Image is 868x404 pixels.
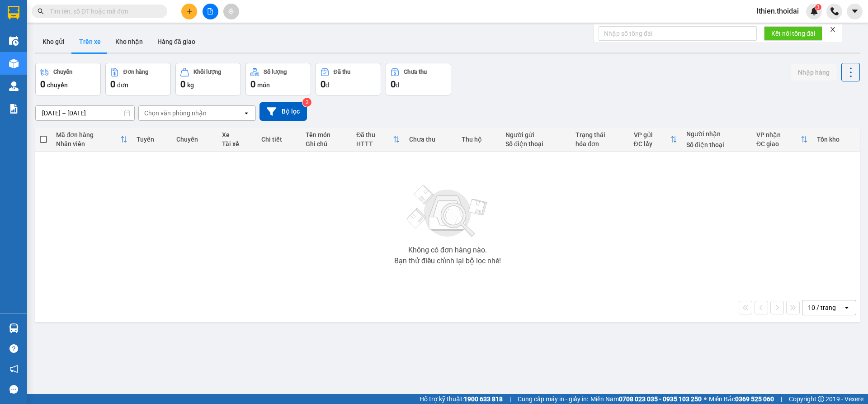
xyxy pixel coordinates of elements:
button: Kho nhận [108,31,150,52]
div: Đơn hàng [123,69,148,75]
div: Trạng thái [576,131,624,138]
th: Toggle SortBy [52,128,132,152]
input: Select a date range. [36,106,134,120]
input: Nhập số tổng đài [599,26,757,41]
span: kg [187,81,194,89]
img: warehouse-icon [9,36,19,46]
div: Bạn thử điều chỉnh lại bộ lọc nhé! [394,257,501,265]
button: Chuyến0chuyến [35,63,101,95]
button: Số lượng0món [245,63,311,95]
strong: 0708 023 035 - 0935 103 250 [619,395,702,403]
div: Người gửi [505,131,566,138]
span: đ [396,81,399,89]
span: 0 [250,79,255,90]
span: caret-down [851,7,859,15]
span: Hỗ trợ kỹ thuật: [420,394,503,404]
img: solution-icon [9,104,19,114]
img: warehouse-icon [9,81,19,91]
div: Tài xế [222,140,252,147]
div: VP nhận [756,131,801,138]
span: question-circle [9,344,18,353]
span: 0 [180,79,185,90]
span: | [509,394,511,404]
span: Cung cấp máy in - giấy in: [518,394,588,404]
button: caret-down [847,4,863,19]
sup: 3 [815,4,821,10]
div: Chuyến [53,69,72,75]
strong: 0369 525 060 [735,395,774,403]
div: Mã đơn hàng [56,131,120,138]
div: 10 / trang [808,303,836,312]
div: Đã thu [334,69,350,75]
span: copyright [818,396,824,402]
span: file-add [207,8,213,14]
img: logo-vxr [8,6,19,19]
button: Đã thu0đ [316,63,381,95]
button: Trên xe [72,31,108,52]
div: Tuyến [137,136,167,143]
button: aim [223,4,239,19]
div: VP gửi [634,131,670,138]
sup: 2 [302,98,311,107]
button: Nhập hàng [791,64,837,81]
img: phone-icon [830,7,839,15]
button: Kho gửi [35,31,72,52]
span: Miền Nam [590,394,702,404]
svg: open [843,304,850,311]
input: Tìm tên, số ĐT hoặc mã đơn [50,6,156,16]
strong: 1900 633 818 [464,395,503,403]
span: 0 [321,79,325,90]
div: Số điện thoại [505,140,566,147]
div: Chi tiết [261,136,297,143]
button: Đơn hàng0đơn [105,63,171,95]
span: notification [9,365,18,373]
div: Không có đơn hàng nào. [408,247,487,254]
div: Số điện thoại [686,141,747,148]
th: Toggle SortBy [629,128,682,152]
th: Toggle SortBy [352,128,405,152]
div: ĐC giao [756,140,801,147]
span: ⚪️ [704,397,707,401]
button: file-add [203,4,218,19]
span: 0 [110,79,115,90]
span: close [830,26,836,33]
span: message [9,385,18,394]
span: | [781,394,782,404]
span: search [38,8,44,14]
button: Chưa thu0đ [386,63,451,95]
th: Toggle SortBy [752,128,812,152]
button: Khối lượng0kg [175,63,241,95]
div: Số lượng [264,69,287,75]
div: Chuyến [176,136,213,143]
button: Hàng đã giao [150,31,203,52]
button: Bộ lọc [259,102,307,121]
div: Chọn văn phòng nhận [144,109,207,118]
div: Chưa thu [409,136,453,143]
div: Người nhận [686,130,747,138]
span: lthien.thoidai [750,5,806,17]
button: plus [181,4,197,19]
svg: open [243,109,250,117]
span: đ [325,81,329,89]
div: Đã thu [356,131,393,138]
img: svg+xml;base64,PHN2ZyBjbGFzcz0ibGlzdC1wbHVnX19zdmciIHhtbG5zPSJodHRwOi8vd3d3LnczLm9yZy8yMDAwL3N2Zy... [402,180,493,243]
button: Kết nối tổng đài [764,26,822,41]
img: icon-new-feature [810,7,818,15]
img: warehouse-icon [9,59,19,68]
img: warehouse-icon [9,323,19,333]
div: Tên món [306,131,347,138]
span: chuyến [47,81,68,89]
div: Khối lượng [193,69,221,75]
span: đơn [117,81,128,89]
div: Chưa thu [404,69,427,75]
div: hóa đơn [576,140,624,147]
div: Thu hộ [462,136,496,143]
div: HTTT [356,140,393,147]
div: Xe [222,131,252,138]
div: Tồn kho [817,136,855,143]
span: Kết nối tổng đài [771,29,815,38]
span: 3 [816,4,820,10]
span: 0 [391,79,396,90]
span: Miền Bắc [709,394,774,404]
div: ĐC lấy [634,140,670,147]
